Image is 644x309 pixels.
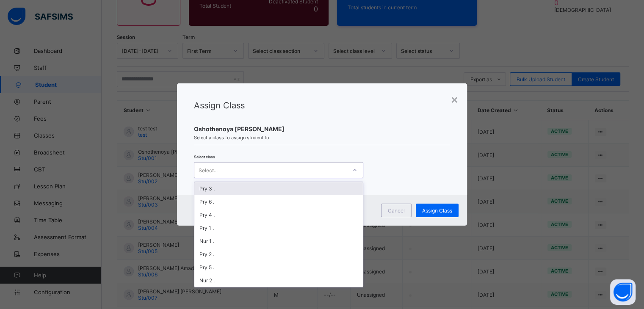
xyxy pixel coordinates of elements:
div: Select... [199,162,218,178]
div: Pry 2 . [194,248,363,261]
span: Assign Class [194,100,245,110]
div: × [451,92,459,106]
div: Pry 6 . [194,195,363,208]
div: Pry 3 . [194,182,363,195]
div: Pry 1 . [194,221,363,235]
div: Pry 4 . [194,208,363,221]
span: Select class [194,154,215,159]
div: Pry 5 . [194,261,363,274]
span: Assign Class [422,207,452,214]
span: Cancel [388,207,405,214]
div: Nur 2 . [194,274,363,287]
span: Select a class to assign student to [194,135,450,141]
span: Oshothenoya [PERSON_NAME] [194,125,450,132]
div: Nur 1 . [194,235,363,248]
button: Open asap [610,279,636,305]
